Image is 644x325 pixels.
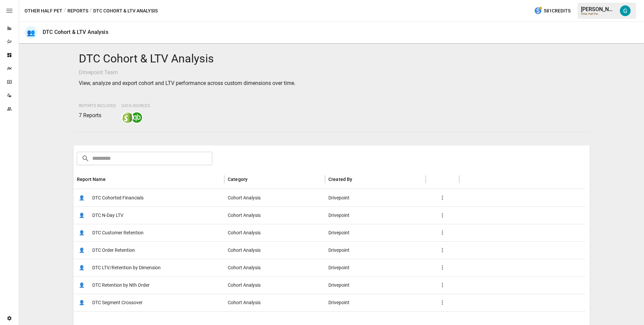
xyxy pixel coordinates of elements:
div: Report Name [77,177,106,182]
span: 👤 [77,228,87,238]
div: DTC Cohort & LTV Analysis [43,29,108,35]
button: Sort [248,175,258,184]
button: Other Half Pet [24,7,62,15]
p: Drivepoint Team [79,68,584,77]
p: 7 Reports [79,111,116,120]
button: 581Credits [531,5,573,17]
div: 👥 [24,26,37,39]
span: 👤 [77,193,87,203]
div: Drivepoint [325,294,426,311]
button: Reports [67,7,88,15]
div: Drivepoint [325,241,426,259]
img: shopify [122,112,133,123]
div: Cohort Analysis [224,224,325,241]
span: Reports Included [79,103,116,108]
button: Sort [353,175,363,184]
div: Created By [328,177,353,182]
div: / [64,7,66,15]
p: View, analyze and export cohort and LTV performance across custom dimensions over time. [79,79,584,87]
span: 👤 [77,297,87,308]
span: 👤 [77,263,87,273]
div: Cohort Analysis [224,206,325,224]
div: Drivepoint [325,189,426,206]
span: DTC N-Day LTV [92,207,123,224]
div: Cohort Analysis [224,259,325,276]
span: DTC LTV/Retention by Dimension [92,259,161,276]
div: Cohort Analysis [224,241,325,259]
div: Drivepoint [325,224,426,241]
span: DTC Customer Retention [92,224,144,241]
div: Cohort Analysis [224,189,325,206]
span: 581 Credits [544,7,571,15]
div: Drivepoint [325,259,426,276]
div: Cohort Analysis [224,294,325,311]
div: Drivepoint [325,206,426,224]
button: Gavin Acres [616,1,635,20]
span: 👤 [77,210,87,220]
div: Drivepoint [325,276,426,294]
div: / [90,7,92,15]
div: Other Half Pet [581,12,616,15]
span: DTC Order Retention [92,242,135,259]
img: Gavin Acres [620,5,631,16]
h4: DTC Cohort & LTV Analysis [79,52,584,66]
span: DTC Cohorted Financials [92,189,144,206]
div: Category [228,177,248,182]
img: quickbooks [131,112,142,123]
span: DTC Retention by Nth Order [92,277,150,294]
span: 👤 [77,245,87,255]
span: Data Sources [121,103,150,108]
div: Cohort Analysis [224,276,325,294]
span: 👤 [77,280,87,290]
span: DTC Segment Crossover [92,294,143,311]
div: [PERSON_NAME] [581,6,616,12]
button: Sort [106,175,116,184]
